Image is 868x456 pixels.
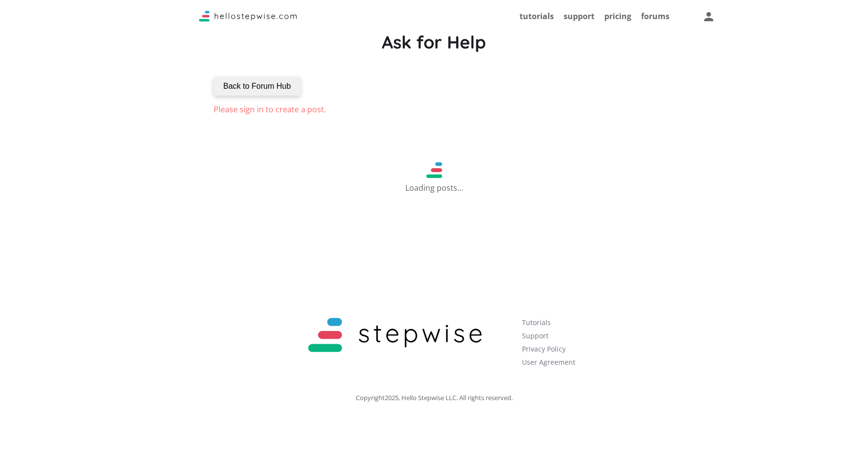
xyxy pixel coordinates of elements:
p: Copyright 2025 , Hello Stepwise LLC. All rights reserved. [199,395,670,401]
img: Loading [426,162,442,178]
a: Stepwise [287,354,503,365]
a: Stepwise [199,13,297,24]
a: pricing [604,11,631,22]
p: Loading posts... [405,178,463,192]
a: Support [522,331,548,340]
a: forums [641,11,670,22]
a: Tutorials [522,318,551,327]
h1: Ask for Help [214,31,655,52]
button: Back to Forum Hub [214,77,301,96]
a: Privacy Policy [522,344,566,354]
img: Logo [287,308,503,362]
img: Logo [199,11,297,22]
a: support [564,11,595,22]
a: tutorials [520,11,554,22]
p: Please sign in to create a post. [214,105,655,113]
a: User Agreement [522,357,575,367]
